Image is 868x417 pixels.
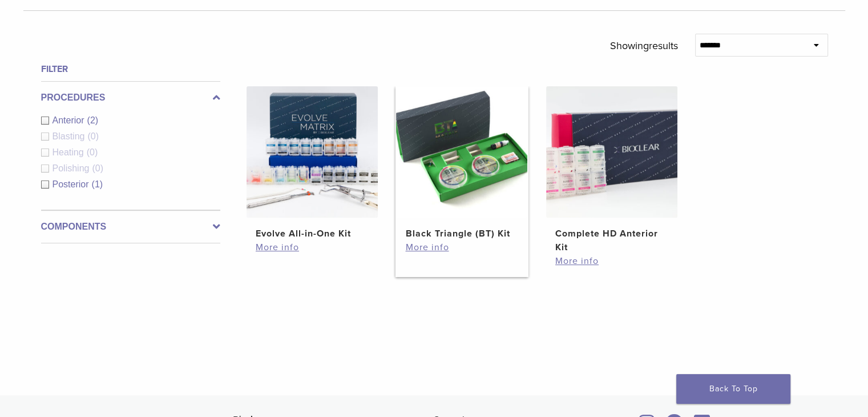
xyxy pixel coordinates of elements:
span: (1) [92,179,103,189]
p: Showing results [610,34,678,58]
h2: Complete HD Anterior Kit [555,227,668,254]
h2: Black Triangle (BT) Kit [405,227,518,240]
span: Posterior [53,179,92,189]
img: Complete HD Anterior Kit [546,86,677,218]
h4: Filter [41,62,220,76]
span: Anterior [53,115,87,125]
label: Components [41,220,220,234]
img: Evolve All-in-One Kit [247,86,378,218]
a: Evolve All-in-One KitEvolve All-in-One Kit [246,86,379,240]
span: (0) [87,131,99,141]
h2: Evolve All-in-One Kit [256,227,369,240]
img: Black Triangle (BT) Kit [396,86,527,218]
span: (2) [87,115,99,125]
span: Blasting [53,131,88,141]
span: Heating [53,147,87,157]
span: (0) [87,147,98,157]
span: Polishing [53,163,92,173]
a: Back To Top [676,374,790,404]
a: Black Triangle (BT) KitBlack Triangle (BT) Kit [395,86,528,240]
a: More info [405,240,518,254]
label: Procedures [41,91,220,105]
span: (0) [92,163,103,173]
a: More info [256,240,369,254]
a: More info [555,254,668,268]
a: Complete HD Anterior KitComplete HD Anterior Kit [546,86,679,254]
